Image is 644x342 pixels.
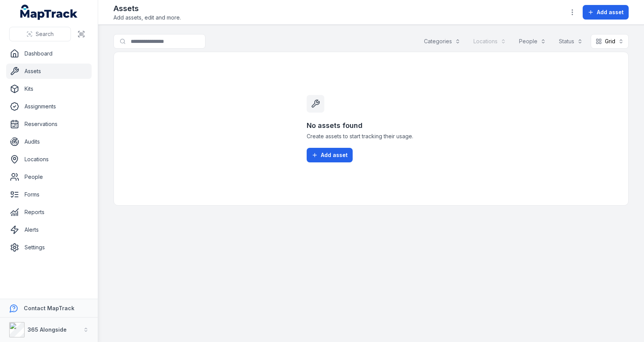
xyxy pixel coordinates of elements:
a: Alerts [6,222,92,237]
span: Add asset [321,151,348,159]
a: Forms [6,187,92,202]
a: Assets [6,64,92,79]
button: Categories [419,34,465,49]
h3: No assets found [307,120,435,131]
a: Kits [6,81,92,97]
button: Grid [591,34,629,49]
span: Search [36,30,54,38]
a: Reports [6,205,92,220]
button: People [514,34,551,49]
button: Add asset [583,5,629,20]
button: Search [9,27,71,41]
span: Create assets to start tracking their usage. [307,133,435,140]
button: Add asset [307,148,353,162]
span: Add assets, edit and more. [113,14,181,21]
h2: Assets [113,3,181,14]
a: Settings [6,240,92,255]
button: Status [554,34,588,49]
span: Add asset [597,8,624,16]
a: Reservations [6,116,92,132]
a: Locations [6,152,92,167]
a: People [6,169,92,185]
a: Assignments [6,99,92,114]
a: Dashboard [6,46,92,61]
a: Audits [6,134,92,149]
strong: Contact MapTrack [24,305,74,311]
a: MapTrack [20,5,78,20]
strong: 365 Alongside [28,326,67,333]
